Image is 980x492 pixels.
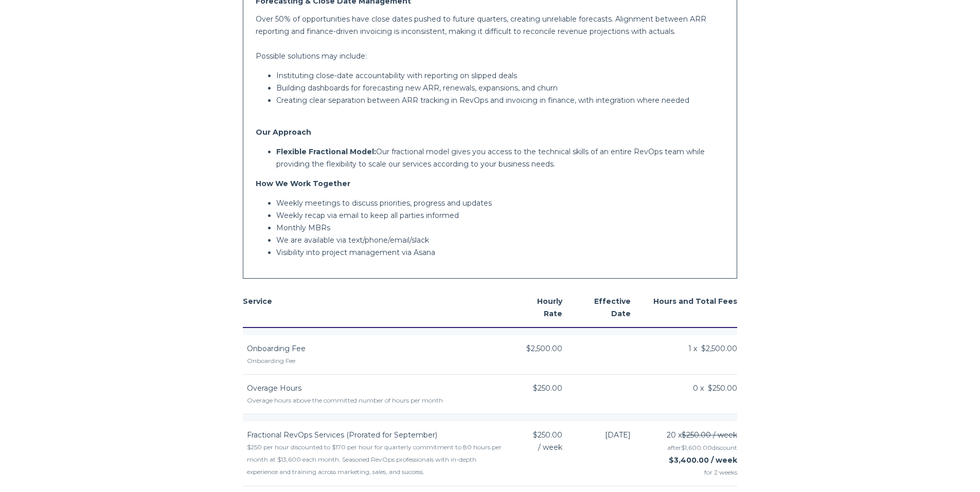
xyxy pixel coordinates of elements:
[667,444,737,451] span: after discount
[526,342,562,355] span: $2,500.00
[247,384,301,393] span: Overage Hours
[643,288,737,327] th: Hours and Total Fees
[247,344,306,353] span: Onboarding Fee
[688,342,737,355] span: 1 x $2,500.00
[276,246,724,259] p: Visibility into project management via Asana
[575,288,643,327] th: Effective Date
[247,441,507,478] div: $250 per hour discounted to $170 per hour for quarterly commitment to 80 hours per month at $13,6...
[276,82,724,94] p: Building dashboards for forecasting new ARR, renewals, expansions, and churn
[693,382,737,394] span: 0 x $250.00
[276,209,724,222] p: Weekly recap via email to keep all parties informed
[276,94,724,106] p: Creating clear separation between ARR tracking in RevOps and invoicing in finance, with integrati...
[276,69,724,82] p: Instituting close-date accountability with reporting on slipped deals
[276,147,376,156] strong: Flexible Fractional Model:
[276,222,724,234] p: Monthly MBRs
[669,455,737,465] strong: $3,400.00 / week
[276,197,724,209] p: Weekly meetings to discuss priorities, progress and updates
[533,429,562,441] span: $250.00
[575,422,643,486] td: [DATE]
[247,430,437,440] span: Fractional RevOps Services (Prorated for September)
[667,429,737,441] span: 20 x
[538,441,562,453] span: / week
[247,355,507,367] div: Onboarding Fee
[256,179,350,188] strong: How We Work Together
[643,466,737,479] span: for 2 weeks
[507,288,575,327] th: Hourly Rate
[256,13,724,38] p: Over 50% of opportunities have close dates pushed to future quarters, creating unreliable forecas...
[276,145,724,170] p: Our fractional model gives you access to the technical skills of an entire RevOps team while prov...
[681,444,712,451] span: $1,600.00
[247,394,507,407] div: Overage hours above the committed number of hours per month
[533,382,562,394] span: $250.00
[256,50,724,62] p: Possible solutions may include:
[276,234,724,246] p: We are available via text/phone/email/slack
[682,430,737,440] s: $250.00 / week
[256,127,311,137] strong: Our Approach
[243,288,507,327] th: Service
